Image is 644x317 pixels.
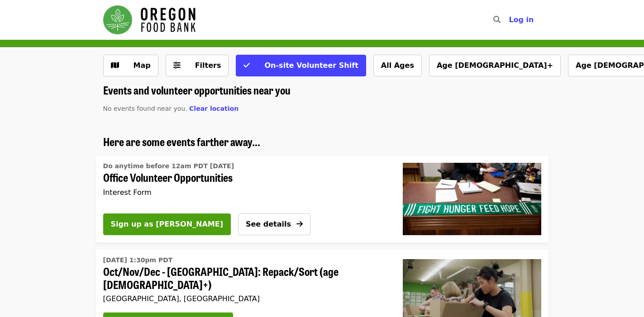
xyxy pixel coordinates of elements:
span: Clear location [189,105,239,112]
i: sliders-h icon [173,61,181,70]
span: See details [246,220,291,228]
button: See details [238,213,310,235]
span: Events and volunteer opportunities near you [103,82,291,98]
span: Sign up as [PERSON_NAME] [111,219,223,230]
input: Search [506,9,513,31]
button: Sign up as [PERSON_NAME] [103,213,231,235]
span: Do anytime before 12am PDT [DATE] [103,162,234,170]
button: Show map view [103,55,158,76]
a: Office Volunteer Opportunities [396,156,549,242]
span: On-site Volunteer Shift [264,61,358,70]
button: Clear location [189,104,239,114]
img: Oregon Food Bank - Home [103,5,196,34]
span: No events found near you. [103,105,187,112]
span: Here are some events farther away... [103,133,260,149]
button: Log in [501,11,541,29]
span: Filters [195,61,221,70]
i: map icon [111,61,119,70]
img: Office Volunteer Opportunities organized by Oregon Food Bank [403,163,541,235]
span: Oct/Nov/Dec - [GEOGRAPHIC_DATA]: Repack/Sort (age [DEMOGRAPHIC_DATA]+) [103,265,388,291]
div: [GEOGRAPHIC_DATA], [GEOGRAPHIC_DATA] [103,294,388,303]
span: Log in [509,15,534,24]
span: Office Volunteer Opportunities [103,171,381,184]
button: All Ages [373,55,422,76]
button: Age [DEMOGRAPHIC_DATA]+ [429,55,561,76]
i: arrow-right icon [296,220,303,228]
a: See details for "Office Volunteer Opportunities" [103,159,381,202]
time: [DATE] 1:30pm PDT [103,255,173,265]
i: check icon [243,61,250,70]
button: On-site Volunteer Shift [236,55,366,76]
span: Interest Form [103,188,152,197]
button: Filters (0 selected) [166,55,229,76]
i: search icon [493,15,501,24]
span: Map [134,61,151,70]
